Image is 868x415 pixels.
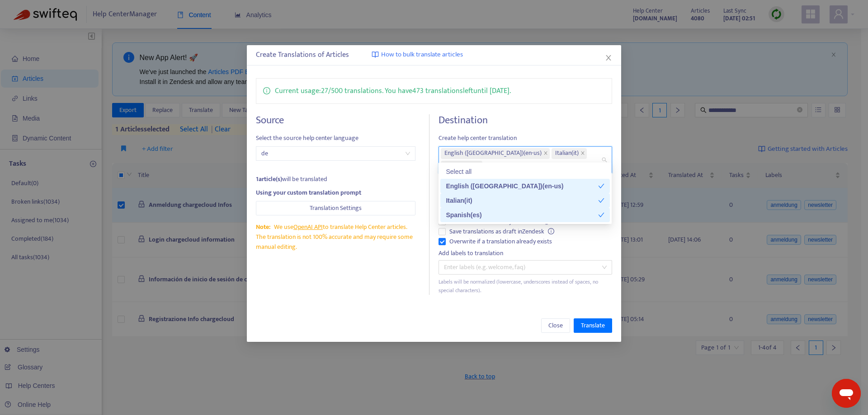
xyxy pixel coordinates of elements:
[381,50,463,60] span: How to bulk translate articles
[543,151,548,156] span: close
[439,114,612,126] h4: Destination
[598,183,604,189] span: check
[256,222,415,252] div: We use to translate Help Center articles. The translation is not 100% accurate and may require so...
[548,228,554,234] span: info-circle
[293,222,323,232] a: OpenAI API
[439,278,612,295] div: Labels will be normalized (lowercase, underscores instead of spaces, no special characters).
[256,174,282,184] strong: 1 article(s)
[548,321,563,331] span: Close
[446,237,556,247] span: Overwrite if a translation already exists
[555,148,579,159] span: Italian ( it )
[261,147,410,160] span: de
[256,174,415,184] div: will be translated
[605,54,612,61] span: close
[444,148,542,159] span: English ([GEOGRAPHIC_DATA]) ( en-us )
[275,85,511,97] p: Current usage: 27 / 500 translations . You have 473 translations left until [DATE] .
[598,212,604,218] span: check
[372,51,379,58] img: image-link
[541,318,570,333] button: Close
[256,50,612,61] div: Create Translations of Articles
[444,161,474,172] span: Spanish ( es )
[446,167,604,177] div: Select all
[256,188,415,198] div: Using your custom translation prompt
[832,379,861,408] iframe: Schaltfläche zum Öffnen des Messaging-Fensters
[310,203,362,213] span: Translation Settings
[256,201,415,215] button: Translation Settings
[440,164,610,179] div: Select all
[256,133,415,143] span: Select the source help center language
[439,133,612,143] span: Create help center translation
[574,318,612,333] button: Translate
[604,53,613,63] button: Close
[581,321,605,331] span: Translate
[446,196,598,205] div: Italian ( it )
[446,181,598,191] div: English ([GEOGRAPHIC_DATA]) ( en-us )
[263,85,270,94] span: info-circle
[446,210,598,220] div: Spanish ( es )
[439,248,612,258] div: Add labels to translation
[598,197,604,204] span: check
[256,114,415,126] h4: Source
[372,50,463,60] a: How to bulk translate articles
[256,222,270,232] span: Note:
[446,227,558,237] span: Save translations as draft in Zendesk
[580,151,585,156] span: close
